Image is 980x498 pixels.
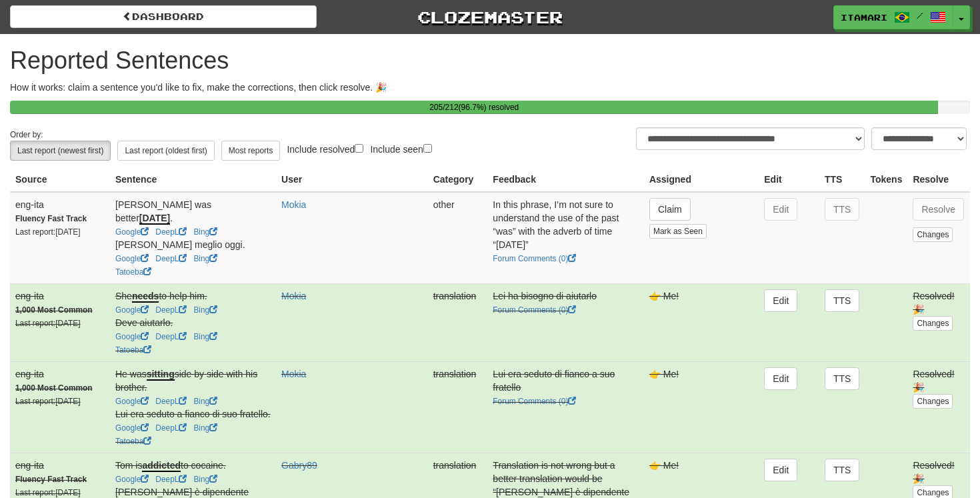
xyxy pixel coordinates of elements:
[493,305,576,315] a: Forum Comments (0)
[115,291,207,303] span: She to help him.
[115,437,151,446] a: Tatoeba
[193,254,217,263] a: Bing
[115,332,149,341] a: Google
[819,167,865,192] th: TTS
[428,167,488,192] th: Category
[15,214,87,223] strong: Fluency Fast Track
[15,319,81,328] small: Last report: [DATE]
[355,144,363,153] input: Include resolved
[825,198,859,221] button: TTS
[155,475,187,484] a: DeepL
[193,332,217,341] a: Bing
[15,383,93,393] strong: 1,000 Most Common
[281,460,317,471] a: Gabry89
[15,397,81,406] small: Last report: [DATE]
[487,192,644,284] td: In this phrase, I’m not sure to understand the use of the past “was” with the adverb of time “[DA...
[370,141,431,156] label: Include seen
[193,423,217,433] a: Bing
[155,227,187,237] a: DeepL
[15,459,105,472] div: eng-ita
[193,397,217,406] a: Bing
[115,369,257,393] span: He was side by side with his brother.
[115,305,149,315] a: Google
[15,475,87,484] strong: Fluency Fast Track
[115,345,151,355] a: Tatoeba
[428,361,488,453] td: translation
[493,397,576,406] a: Forum Comments (0)
[115,460,226,472] span: Tom is to cocaine.
[287,141,363,156] label: Include resolved
[337,5,643,29] a: Clozemaster
[193,475,217,484] a: Bing
[649,367,753,381] div: 👉 Me!
[115,227,149,237] a: Google
[110,167,276,192] th: Sentence
[115,199,211,225] span: [PERSON_NAME] was better .
[10,101,938,114] div: 205 / 212 ( 96.7 %) resolved
[15,305,93,315] strong: 1,000 Most Common
[281,291,306,301] a: Mokia
[913,394,953,409] button: Changes
[142,460,181,472] u: addicted
[913,227,953,242] button: Changes
[917,11,923,20] span: /
[833,5,953,29] a: itamari /
[913,459,965,485] div: Resolved! 🎉
[649,224,707,239] button: Mark as Seen
[193,305,217,315] a: Bing
[155,397,187,406] a: DeepL
[764,198,797,221] button: Edit
[913,289,965,316] div: Resolved! 🎉
[115,267,151,277] a: Tatoeba
[841,11,887,23] span: itamari
[10,81,970,94] p: How it works: claim a sentence you'd like to fix, make the corrections, then click resolve. 🎉
[155,254,187,263] a: DeepL
[764,289,797,312] button: Edit
[10,141,111,161] button: Last report (newest first)
[487,361,644,453] td: Lui era seduto di fianco a suo fratello
[193,227,217,237] a: Bing
[493,254,576,263] a: Forum Comments (0)
[649,289,753,303] div: 👉 Me!
[281,199,306,210] a: Mokia
[428,192,488,284] td: other
[115,397,149,406] a: Google
[423,144,432,153] input: Include seen
[913,367,965,394] div: Resolved! 🎉
[649,198,691,221] button: Claim
[117,141,214,161] button: Last report (oldest first)
[487,167,644,192] th: Feedback
[139,213,170,225] u: [DATE]
[155,332,187,341] a: DeepL
[15,198,105,211] div: eng-ita
[132,291,159,303] u: needs
[115,254,149,263] a: Google
[913,316,953,331] button: Changes
[115,475,149,484] a: Google
[825,459,859,481] button: TTS
[115,423,149,433] a: Google
[15,289,105,303] div: eng-ita
[649,459,753,472] div: 👉 Me!
[15,367,105,381] div: eng-ita
[15,227,81,237] small: Last report: [DATE]
[276,167,428,192] th: User
[825,289,859,312] button: TTS
[10,130,43,139] small: Order by:
[10,47,970,74] h1: Reported Sentences
[281,369,306,379] a: Mokia
[10,167,110,192] th: Source
[221,141,281,161] button: Most reports
[15,488,81,497] small: Last report: [DATE]
[907,167,970,192] th: Resolve
[759,167,819,192] th: Edit
[115,238,271,251] div: [PERSON_NAME] meglio oggi.
[764,459,797,481] button: Edit
[115,316,271,329] div: Deve aiutarlo.
[764,367,797,390] button: Edit
[865,167,907,192] th: Tokens
[428,283,488,361] td: translation
[825,367,859,390] button: TTS
[115,407,271,421] div: Lui era seduto a fianco di suo fratello.
[155,423,187,433] a: DeepL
